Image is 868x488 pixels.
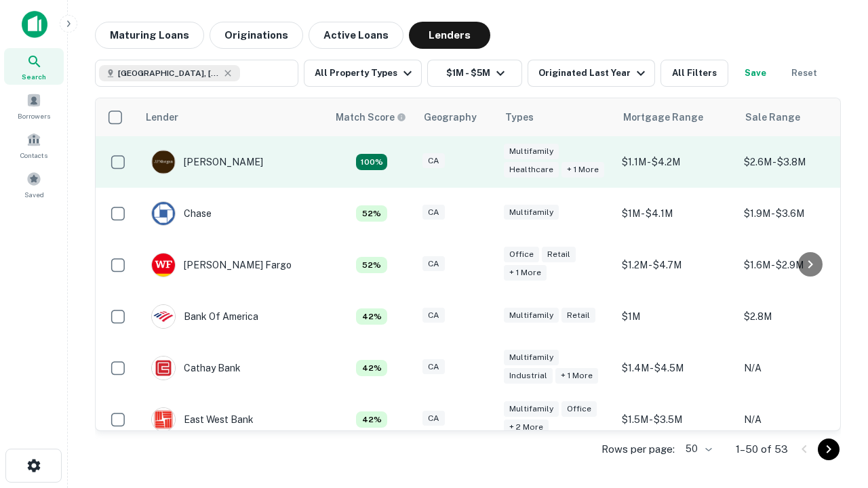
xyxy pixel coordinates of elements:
div: Originated Last Year [538,65,649,81]
div: + 2 more [504,420,549,435]
h6: Match Score [336,110,403,125]
td: $1.5M - $3.5M [615,394,737,445]
th: Mortgage Range [615,98,737,136]
th: Sale Range [737,98,859,136]
div: East West Bank [151,407,254,432]
div: Capitalize uses an advanced AI algorithm to match your search with the best lender. The match sco... [336,110,406,125]
span: Borrowers [18,110,50,121]
div: Multifamily [504,144,559,159]
button: Reset [783,60,826,87]
a: Search [4,48,64,85]
button: Maturing Loans [95,22,204,49]
button: Originations [210,22,303,49]
div: + 1 more [561,162,604,178]
th: Lender [138,98,328,136]
div: Retail [542,247,576,262]
div: Types [505,109,534,125]
button: All Filters [660,60,728,87]
span: Search [22,71,46,82]
button: All Property Types [304,60,422,87]
div: Bank Of America [151,304,258,329]
span: Saved [24,189,44,200]
img: picture [152,305,175,328]
div: Matching Properties: 17, hasApolloMatch: undefined [356,154,387,170]
td: N/A [737,394,859,445]
td: $2.6M - $3.8M [737,136,859,188]
div: Office [561,401,597,417]
div: Cathay Bank [151,356,241,380]
div: Healthcare [504,162,559,178]
div: + 1 more [504,265,547,281]
div: Chase [151,201,212,226]
th: Geography [416,98,497,136]
div: Multifamily [504,308,559,323]
div: Retail [561,308,595,323]
div: Industrial [504,368,553,384]
th: Capitalize uses an advanced AI algorithm to match your search with the best lender. The match sco... [328,98,416,136]
button: Save your search to get updates of matches that match your search criteria. [734,60,777,87]
div: Geography [424,109,477,125]
td: $1.1M - $4.2M [615,136,737,188]
button: Active Loans [309,22,403,49]
div: + 1 more [555,368,598,384]
td: $1.9M - $3.6M [737,188,859,239]
a: Borrowers [4,87,64,124]
td: $1.6M - $2.9M [737,239,859,291]
button: Go to next page [818,439,840,460]
img: picture [152,357,175,380]
button: Lenders [409,22,490,49]
img: picture [152,253,175,277]
div: Multifamily [504,205,559,220]
div: Matching Properties: 4, hasApolloMatch: undefined [356,308,387,325]
div: CA [422,308,445,323]
div: CA [422,205,445,220]
td: $1.4M - $4.5M [615,342,737,394]
div: Matching Properties: 4, hasApolloMatch: undefined [356,411,387,428]
a: Saved [4,166,64,203]
button: Originated Last Year [528,60,655,87]
div: Lender [146,109,178,125]
div: Multifamily [504,350,559,365]
p: 1–50 of 53 [736,441,788,457]
div: Matching Properties: 5, hasApolloMatch: undefined [356,257,387,273]
td: $2.8M [737,291,859,342]
a: Contacts [4,127,64,163]
div: Matching Properties: 5, hasApolloMatch: undefined [356,205,387,222]
div: CA [422,411,445,426]
td: $1.2M - $4.7M [615,239,737,291]
td: $1M [615,291,737,342]
div: Mortgage Range [623,109,703,125]
div: Matching Properties: 4, hasApolloMatch: undefined [356,360,387,376]
iframe: Chat Widget [800,380,868,445]
td: $1M - $4.1M [615,188,737,239]
div: Multifamily [504,401,559,417]
img: picture [152,202,175,225]
div: [PERSON_NAME] Fargo [151,253,292,277]
div: [PERSON_NAME] [151,150,263,174]
div: Office [504,247,539,262]
p: Rows per page: [601,441,675,457]
th: Types [497,98,615,136]
img: picture [152,150,175,174]
img: picture [152,408,175,431]
span: [GEOGRAPHIC_DATA], [GEOGRAPHIC_DATA], [GEOGRAPHIC_DATA] [118,67,220,79]
button: $1M - $5M [427,60,522,87]
div: CA [422,153,445,169]
div: 50 [680,439,714,459]
td: N/A [737,342,859,394]
div: CA [422,359,445,375]
div: Sale Range [745,109,800,125]
span: Contacts [20,150,47,161]
div: CA [422,256,445,272]
img: capitalize-icon.png [22,11,47,38]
